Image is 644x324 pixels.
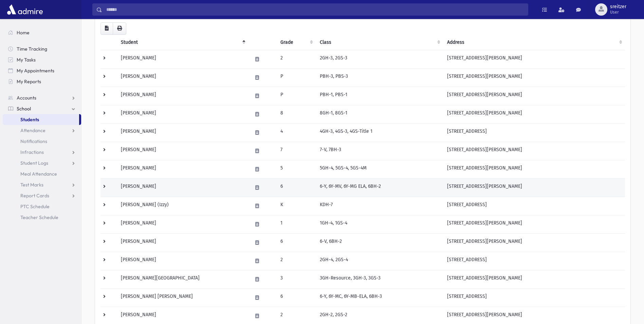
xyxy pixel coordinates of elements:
[20,193,49,199] span: Report Cards
[316,288,443,307] td: 6-Y, 6Y-MC, 6Y-MB-ELA, 6BH-3
[3,179,81,190] a: Test Marks
[316,142,443,160] td: 7-V, 7BH-3
[102,3,528,16] input: Search
[443,105,625,123] td: [STREET_ADDRESS][PERSON_NAME]
[3,43,81,54] a: Time Tracking
[3,125,81,136] a: Attendance
[443,50,625,68] td: [STREET_ADDRESS][PERSON_NAME]
[20,203,50,210] span: PTC Schedule
[3,27,81,38] a: Home
[17,78,41,85] span: My Reports
[20,138,47,144] span: Notifications
[276,215,316,233] td: 1
[117,50,248,68] td: [PERSON_NAME]
[443,160,625,178] td: [STREET_ADDRESS][PERSON_NAME]
[17,57,36,63] span: My Tasks
[17,106,31,112] span: School
[276,50,316,68] td: 2
[276,123,316,142] td: 4
[276,288,316,307] td: 6
[276,160,316,178] td: 5
[117,197,248,215] td: [PERSON_NAME] (Izzy)
[276,87,316,105] td: P
[443,215,625,233] td: [STREET_ADDRESS][PERSON_NAME]
[117,35,248,50] th: Student: activate to sort column descending
[443,178,625,197] td: [STREET_ADDRESS][PERSON_NAME]
[316,50,443,68] td: 2GH-3, 2GS-3
[316,105,443,123] td: 8GH-1, 8GS-1
[276,68,316,87] td: P
[276,35,316,50] th: Grade: activate to sort column ascending
[20,160,48,166] span: Student Logs
[117,160,248,178] td: [PERSON_NAME]
[3,190,81,201] a: Report Cards
[117,123,248,142] td: [PERSON_NAME]
[113,22,126,35] button: Print
[316,197,443,215] td: KDH-7
[443,288,625,307] td: [STREET_ADDRESS]
[117,215,248,233] td: [PERSON_NAME]
[3,65,81,76] a: My Appointments
[610,10,626,15] span: User
[117,105,248,123] td: [PERSON_NAME]
[17,95,36,101] span: Accounts
[276,142,316,160] td: 7
[17,30,30,36] span: Home
[117,142,248,160] td: [PERSON_NAME]
[3,92,81,103] a: Accounts
[316,160,443,178] td: 5GH-4, 5GS-4, 5GS-4M
[316,233,443,252] td: 6-V, 6BH-2
[17,46,47,52] span: Time Tracking
[316,252,443,270] td: 2GH-4, 2GS-4
[3,212,81,223] a: Teacher Schedule
[17,68,54,74] span: My Appointments
[20,182,43,188] span: Test Marks
[3,136,81,147] a: Notifications
[117,178,248,197] td: [PERSON_NAME]
[443,233,625,252] td: [STREET_ADDRESS][PERSON_NAME]
[3,201,81,212] a: PTC Schedule
[443,142,625,160] td: [STREET_ADDRESS][PERSON_NAME]
[117,87,248,105] td: [PERSON_NAME]
[443,197,625,215] td: [STREET_ADDRESS]
[443,68,625,87] td: [STREET_ADDRESS][PERSON_NAME]
[276,178,316,197] td: 6
[316,178,443,197] td: 6-Y, 6Y-MV, 6Y-MG ELA, 6BH-2
[3,54,81,65] a: My Tasks
[3,168,81,179] a: Meal Attendance
[20,214,58,220] span: Teacher Schedule
[276,197,316,215] td: K
[20,171,57,177] span: Meal Attendance
[276,105,316,123] td: 8
[117,288,248,307] td: [PERSON_NAME] [PERSON_NAME]
[276,233,316,252] td: 6
[276,252,316,270] td: 2
[443,252,625,270] td: [STREET_ADDRESS]
[443,87,625,105] td: [STREET_ADDRESS][PERSON_NAME]
[443,270,625,288] td: [STREET_ADDRESS][PERSON_NAME]
[5,3,44,16] img: AdmirePro
[20,149,44,155] span: Infractions
[20,116,39,123] span: Students
[100,22,113,35] button: CSV
[316,215,443,233] td: 1GH-4, 1GS-4
[443,35,625,50] th: Address: activate to sort column ascending
[316,35,443,50] th: Class: activate to sort column ascending
[3,158,81,168] a: Student Logs
[276,270,316,288] td: 3
[117,270,248,288] td: [PERSON_NAME][GEOGRAPHIC_DATA]
[316,123,443,142] td: 4GH-3, 4GS-3, 4GS-Title 1
[117,233,248,252] td: [PERSON_NAME]
[20,127,45,133] span: Attendance
[316,68,443,87] td: PBH-3, PBS-3
[316,270,443,288] td: 3GH-Resource, 3GH-3, 3GS-3
[610,4,626,10] span: sreitzer
[3,76,81,87] a: My Reports
[3,114,79,125] a: Students
[117,68,248,87] td: [PERSON_NAME]
[443,123,625,142] td: [STREET_ADDRESS]
[117,252,248,270] td: [PERSON_NAME]
[3,147,81,158] a: Infractions
[3,103,81,114] a: School
[316,87,443,105] td: PBH-1, PBS-1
